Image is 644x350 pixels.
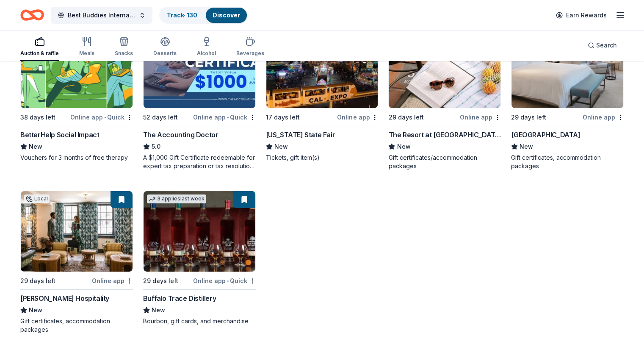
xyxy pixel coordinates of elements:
a: Home [20,5,44,25]
div: Beverages [236,50,264,57]
div: 29 days left [20,276,55,286]
div: Gift certificates, accommodation packages [511,153,624,170]
div: 29 days left [388,112,423,122]
div: Local [24,194,50,203]
span: • [104,114,106,121]
span: New [29,305,42,315]
img: Image for Waldorf Astoria Monarch Beach Resort & Club [511,28,623,108]
div: 17 days left [266,112,300,122]
div: Tickets, gift item(s) [266,153,379,162]
span: 5.0 [152,142,160,152]
div: 29 days left [143,276,178,286]
div: Desserts [153,50,177,57]
div: Online app [583,112,624,122]
a: Discover [213,11,240,19]
div: Vouchers for 3 months of free therapy [20,153,133,162]
div: 3 applies last week [147,194,206,203]
div: 38 days left [20,112,55,122]
div: Gift certificates/accommodation packages [388,153,501,170]
div: A $1,000 Gift Certificate redeemable for expert tax preparation or tax resolution services—recipi... [143,153,256,170]
div: Auction & raffle [20,50,59,57]
div: Online app Quick [193,112,256,122]
a: Earn Rewards [551,8,612,23]
img: Image for BetterHelp Social Impact [21,28,133,108]
div: [GEOGRAPHIC_DATA] [511,130,580,140]
span: New [274,142,288,152]
div: Online app [92,275,133,286]
button: Meals [79,33,94,61]
a: Image for The Resort at Pelican HillLocal29 days leftOnline appThe Resort at [GEOGRAPHIC_DATA]New... [388,27,501,170]
div: Bourbon, gift cards, and merchandise [143,317,256,325]
a: Track· 130 [167,11,197,19]
button: Desserts [153,33,177,61]
div: 52 days left [143,112,178,122]
button: Alcohol [197,33,216,61]
div: Online app Quick [193,275,256,286]
a: Image for Waldorf Astoria Monarch Beach Resort & Club3 applieslast weekLocal29 days leftOnline ap... [511,27,624,170]
button: Best Buddies International, [GEOGRAPHIC_DATA], Champion of the Year Gala [51,7,152,24]
a: Image for The Accounting DoctorTop rated22 applieslast week52 days leftOnline app•QuickThe Accoun... [143,27,256,170]
div: The Resort at [GEOGRAPHIC_DATA] [388,130,501,140]
span: New [397,142,410,152]
div: Meals [79,50,94,57]
button: Track· 130Discover [159,7,248,24]
img: Image for The Accounting Doctor [144,28,255,108]
button: Snacks [115,33,133,61]
button: Search [581,37,624,54]
button: Auction & raffle [20,33,59,61]
div: [US_STATE] State Fair [266,130,335,140]
a: Image for BetterHelp Social Impact38 days leftOnline app•QuickBetterHelp Social ImpactNewVouchers... [20,27,133,162]
div: [PERSON_NAME] Hospitality [20,293,109,303]
div: Online app [337,112,378,122]
a: Image for Buffalo Trace Distillery3 applieslast week29 days leftOnline app•QuickBuffalo Trace Dis... [143,191,256,325]
img: Image for California State Fair [266,28,378,108]
div: Snacks [115,50,133,57]
div: 29 days left [511,112,546,122]
a: Image for California State FairLocal17 days leftOnline app[US_STATE] State FairNewTickets, gift i... [266,27,379,162]
div: Online app [460,112,501,122]
img: Image for Oliver Hospitality [21,191,133,272]
img: Image for Buffalo Trace Distillery [144,191,255,272]
span: Search [596,40,617,50]
div: Gift certificates, accommodation packages [20,317,133,334]
span: • [227,278,229,284]
div: Buffalo Trace Distillery [143,293,216,303]
div: Online app Quick [70,112,133,122]
span: New [152,305,165,315]
a: Image for Oliver HospitalityLocal29 days leftOnline app[PERSON_NAME] HospitalityNewGift certifica... [20,191,133,334]
img: Image for The Resort at Pelican Hill [389,28,500,108]
div: Alcohol [197,50,216,57]
span: New [29,142,42,152]
button: Beverages [236,33,264,61]
span: Best Buddies International, [GEOGRAPHIC_DATA], Champion of the Year Gala [68,10,135,20]
div: BetterHelp Social Impact [20,130,99,140]
div: The Accounting Doctor [143,130,218,140]
span: • [227,114,229,121]
span: New [520,142,533,152]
